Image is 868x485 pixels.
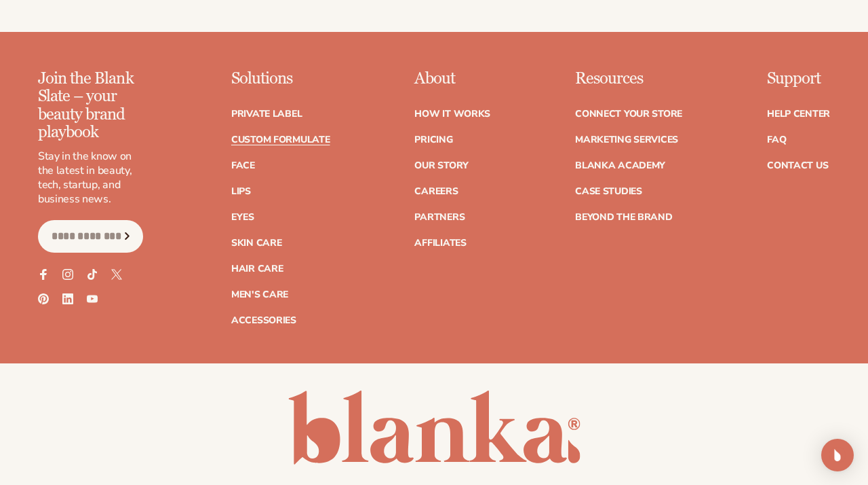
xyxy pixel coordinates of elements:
[575,109,682,119] a: Connect your store
[575,70,682,88] p: Resources
[575,161,665,170] a: Blanka Academy
[414,187,458,196] a: Careers
[231,109,302,119] a: Private label
[575,187,642,196] a: Case Studies
[231,70,330,88] p: Solutions
[414,109,490,119] a: How It Works
[231,161,255,170] a: Face
[575,213,673,222] a: Beyond the brand
[38,70,143,142] p: Join the Blank Slate – your beauty brand playbook
[414,161,468,170] a: Our Story
[767,70,830,88] p: Support
[767,109,830,119] a: Help Center
[575,135,678,145] a: Marketing services
[231,316,296,325] a: Accessories
[231,264,283,274] a: Hair Care
[231,135,330,145] a: Custom formulate
[414,213,465,222] a: Partners
[414,135,452,145] a: Pricing
[231,238,281,248] a: Skin Care
[767,161,828,170] a: Contact Us
[231,187,251,196] a: Lips
[414,70,490,88] p: About
[113,220,142,253] button: Subscribe
[821,439,854,471] div: Open Intercom Messenger
[231,213,254,222] a: Eyes
[767,135,786,145] a: FAQ
[414,238,466,248] a: Affiliates
[231,290,288,300] a: Men's Care
[38,149,143,206] p: Stay in the know on the latest in beauty, tech, startup, and business news.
